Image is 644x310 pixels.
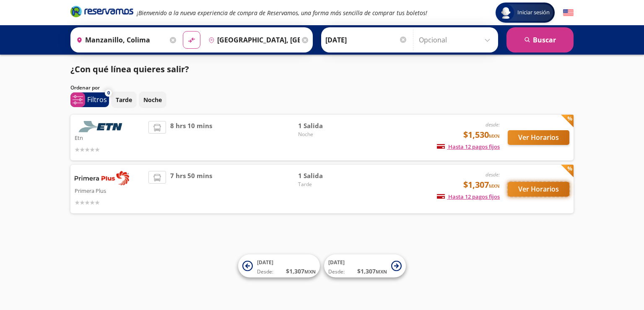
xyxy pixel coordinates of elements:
p: Ordenar por [70,84,100,92]
span: 7 hrs 50 mins [170,171,212,207]
input: Buscar Origen [73,29,168,50]
button: [DATE]Desde:$1,307MXN [324,255,406,278]
em: desde: [486,121,500,128]
span: $ 1,307 [286,267,316,276]
span: [DATE] [328,259,345,266]
span: $1,530 [463,129,500,141]
button: Buscar [506,27,574,53]
span: Iniciar sesión [514,8,553,17]
span: $1,307 [463,179,500,191]
span: 1 Salida [298,171,357,181]
button: Noche [139,92,166,108]
input: Elegir Fecha [325,29,408,50]
input: Buscar Destino [205,29,300,50]
p: Tarde [116,95,132,104]
p: Primera Plus [75,185,144,195]
span: Hasta 12 pagos fijos [437,193,500,200]
small: MXN [489,133,500,139]
p: Filtros [87,95,107,105]
button: Ver Horarios [508,182,569,197]
button: English [563,8,574,18]
img: Etn [75,121,129,132]
p: Noche [143,95,162,104]
small: MXN [376,268,387,275]
small: MXN [489,183,500,189]
button: 0Filtros [70,92,109,107]
span: 1 Salida [298,121,357,131]
span: $ 1,307 [357,267,387,276]
span: Noche [298,131,357,138]
span: Desde: [328,268,345,276]
a: Brand Logo [70,5,133,20]
span: Tarde [298,181,357,188]
small: MXN [304,268,316,275]
span: 0 [107,89,110,97]
span: Desde: [257,268,273,276]
button: Tarde [111,92,137,108]
p: ¿Con qué línea quieres salir? [70,63,189,76]
input: Opcional [419,29,494,50]
p: Etn [75,132,144,142]
i: Brand Logo [70,5,133,18]
span: [DATE] [257,259,273,266]
img: Primera Plus [75,171,129,185]
button: Ver Horarios [508,130,569,145]
button: [DATE]Desde:$1,307MXN [238,255,320,278]
em: ¡Bienvenido a la nueva experiencia de compra de Reservamos, una forma más sencilla de comprar tus... [137,9,427,17]
span: Hasta 12 pagos fijos [437,143,500,150]
span: 8 hrs 10 mins [170,121,212,154]
em: desde: [486,171,500,178]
